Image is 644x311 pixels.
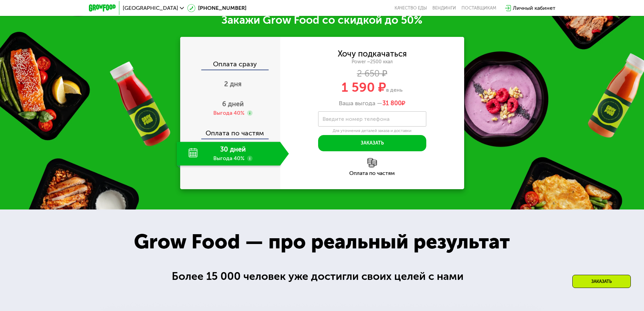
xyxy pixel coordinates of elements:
[222,100,244,108] span: 6 дней
[280,59,464,65] div: Power ~2500 ккал
[382,99,402,107] span: 31 800
[386,87,403,93] span: в день
[367,158,377,168] img: l6xcnZfty9opOoJh.png
[341,80,386,95] span: 1 590 ₽
[119,226,525,257] div: Grow Food — про реальный результат
[432,5,456,11] a: Вендинги
[181,123,280,138] div: Оплата по частям
[172,268,472,285] div: Более 15 000 человек уже достигли своих целей с нами
[513,4,555,12] div: Личный кабинет
[318,135,426,151] button: Заказать
[213,109,244,117] div: Выгода 40%
[323,117,389,121] label: Введите номер телефона
[395,5,427,11] a: Качество еды
[280,70,464,77] div: 2 650 ₽
[572,275,631,288] div: Заказать
[338,50,407,58] div: Хочу подкачаться
[224,80,242,88] span: 2 дня
[181,61,280,69] div: Оплата сразу
[318,128,426,134] div: Для уточнения деталей заказа и доставки
[461,5,496,11] div: поставщикам
[280,100,464,107] div: Ваша выгода —
[123,5,178,11] span: [GEOGRAPHIC_DATA]
[382,100,405,107] span: ₽
[187,4,246,12] a: [PHONE_NUMBER]
[280,171,464,176] div: Оплата по частям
